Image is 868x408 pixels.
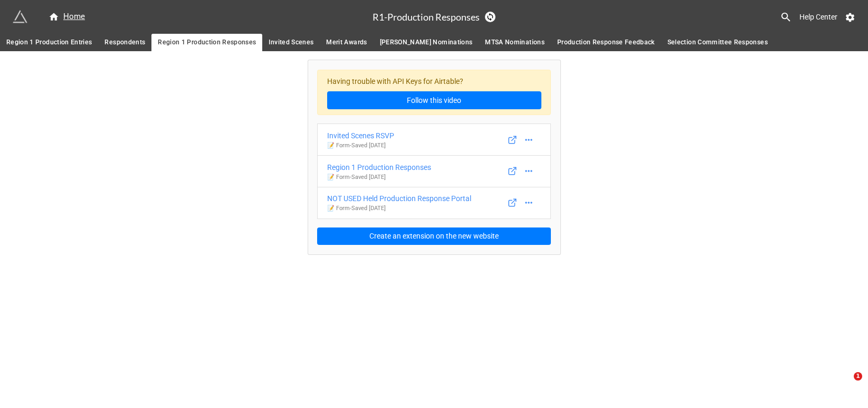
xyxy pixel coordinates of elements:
span: Merit Awards [326,37,367,48]
div: Home [49,11,85,23]
iframe: Intercom live chat [832,372,857,397]
span: MTSA Nominations [485,37,545,48]
a: Sync Base Structure [485,12,495,22]
a: Home [42,11,91,23]
p: 📝 Form - Saved [DATE] [327,204,471,213]
p: 📝 Form - Saved [DATE] [327,141,394,150]
span: Invited Scenes [269,37,313,48]
span: Selection Committee Responses [667,37,768,48]
p: 📝 Form - Saved [DATE] [327,173,431,182]
span: Production Response Feedback [557,37,655,48]
a: Help Center [792,7,845,26]
div: NOT USED Held Production Response Portal [327,193,471,204]
span: Region 1 Production Entries [6,37,92,48]
a: Follow this video [327,91,541,109]
span: Region 1 Production Responses [158,37,256,48]
span: 1 [854,372,862,381]
a: Invited Scenes RSVP📝 Form-Saved [DATE] [317,124,551,156]
div: Region 1 Production Responses [327,162,431,173]
button: Create an extension on the new website [317,227,551,245]
div: Having trouble with API Keys for Airtable? [317,70,551,116]
a: NOT USED Held Production Response Portal📝 Form-Saved [DATE] [317,187,551,219]
div: Invited Scenes RSVP [327,130,394,141]
a: Region 1 Production Responses📝 Form-Saved [DATE] [317,155,551,187]
span: Respondents [104,37,145,48]
h3: R1-Production Responses [373,12,480,22]
span: [PERSON_NAME] Nominations [380,37,473,48]
img: miniextensions-icon.73ae0678.png [13,10,27,24]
